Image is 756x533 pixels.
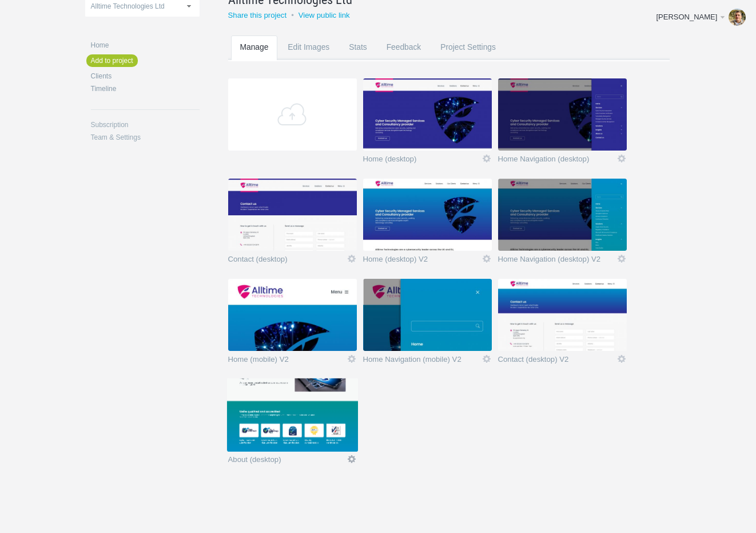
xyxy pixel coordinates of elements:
[363,279,492,351] img: jeremyhickman_ic9ozz_v2_thumb.jpg
[647,6,750,29] a: [PERSON_NAME]
[347,254,357,264] a: Icon
[91,2,165,10] span: Alltime Technologies Ltd
[363,179,492,251] img: jeremyhickman_zxjuef_v2_thumb.jpg
[656,11,718,23] div: [PERSON_NAME]
[228,78,357,151] a: Add
[482,153,492,164] a: Icon
[278,35,339,81] a: Edit Images
[498,356,616,367] a: Contact (desktop) V2
[729,9,746,26] img: b519333ec108e72885a1c333a6030d69
[498,179,627,251] img: jeremyhickman_e94mlt_v2_thumb.jpg
[91,85,200,92] a: Timeline
[340,35,376,81] a: Stats
[498,279,627,351] img: jeremyhickman_7i2mtd_v2_thumb.jpg
[228,11,287,19] a: Share this project
[377,35,431,81] a: Feedback
[91,73,200,80] a: Clients
[431,35,505,81] a: Project Settings
[616,153,627,164] a: Icon
[86,54,138,67] a: Add to project
[228,456,347,467] a: About (desktop)
[363,78,492,151] img: jeremyhickman_etvhvt_thumb.jpg
[228,179,357,251] img: jeremyhickman_f7cxw4_thumb.jpg
[91,42,200,49] a: Home
[498,78,627,151] img: jeremyhickman_d6u0j0_thumb.jpg
[299,11,350,19] a: View public link
[347,454,357,464] a: Edit
[363,356,482,367] a: Home Navigation (mobile) V2
[91,121,200,128] a: Subscription
[616,354,627,364] a: Icon
[616,254,627,264] a: Icon
[482,354,492,364] a: Icon
[228,255,347,267] a: Contact (desktop)
[363,255,482,267] a: Home (desktop) V2
[228,279,357,351] img: jeremyhickman_hutdtb_v2_thumb.jpg
[291,11,294,19] small: •
[498,255,616,267] a: Home Navigation (desktop) V2
[228,356,347,367] a: Home (mobile) V2
[91,134,200,141] a: Team & Settings
[498,155,616,167] a: Home Navigation (desktop)
[363,155,482,167] a: Home (desktop)
[482,254,492,264] a: Icon
[228,379,357,451] img: About (desktop).jpg
[231,35,278,81] a: Manage
[347,354,357,364] a: Icon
